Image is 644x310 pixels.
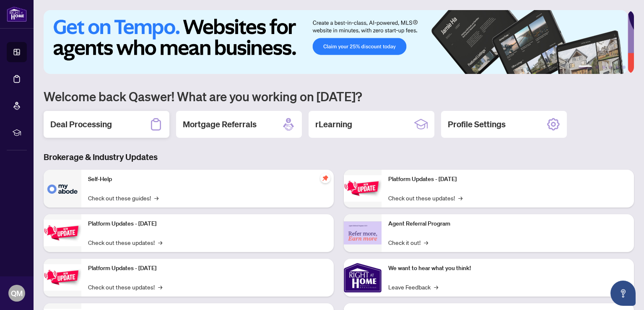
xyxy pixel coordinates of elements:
a: Leave Feedback→ [388,282,438,292]
img: logo [7,6,27,22]
span: → [158,238,162,247]
a: Check out these updates!→ [388,193,462,202]
p: Agent Referral Program [388,219,627,229]
button: Open asap [610,281,636,306]
img: Agent Referral Program [344,221,382,244]
span: → [158,282,162,292]
h2: rLearning [315,118,352,130]
img: Platform Updates - September 16, 2025 [44,220,81,246]
h3: Brokerage & Industry Updates [44,151,634,163]
span: → [458,193,462,202]
span: → [424,238,428,247]
p: Self-Help [88,175,327,184]
span: pushpin [320,173,330,183]
h2: Profile Settings [448,118,506,130]
span: QM [11,287,23,299]
img: Self-Help [44,170,81,208]
span: → [434,282,438,292]
img: Slide 0 [44,10,628,74]
a: Check out these guides!→ [88,193,158,202]
button: 6 [622,66,626,69]
p: Platform Updates - [DATE] [388,175,627,184]
h2: Mortgage Referrals [183,118,257,130]
img: We want to hear what you think! [344,259,382,297]
h2: Deal Processing [50,118,112,130]
p: Platform Updates - [DATE] [88,219,327,229]
p: Platform Updates - [DATE] [88,264,327,273]
a: Check out these updates!→ [88,282,162,292]
span: → [154,193,158,202]
a: Check it out!→ [388,238,428,247]
img: Platform Updates - June 23, 2025 [344,175,382,202]
button: 5 [615,66,619,69]
button: 2 [595,66,599,69]
img: Platform Updates - July 21, 2025 [44,264,81,291]
button: 1 [579,66,592,69]
h1: Welcome back Qaswer! What are you working on [DATE]? [44,88,634,104]
button: 4 [609,66,612,69]
button: 3 [602,66,605,69]
a: Check out these updates!→ [88,238,162,247]
p: We want to hear what you think! [388,264,627,273]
